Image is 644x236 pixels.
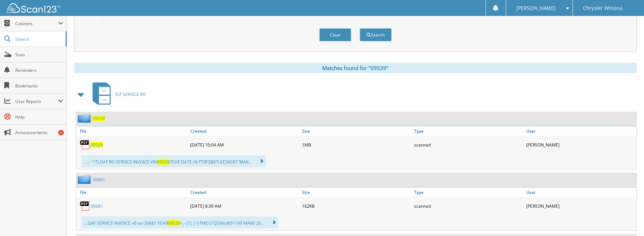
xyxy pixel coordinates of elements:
div: [PERSON_NAME] [524,199,637,213]
a: User [524,188,637,197]
div: scanned [412,199,524,213]
div: 1MB [301,138,413,152]
div: Matches found for "09539" [74,63,637,73]
span: Cabinets [15,21,58,27]
span: Reminders [15,67,63,73]
span: Help [15,114,63,120]
span: Bookmarks [15,83,63,89]
img: scan123-logo-white.svg [7,3,60,13]
a: 09539 [93,115,105,121]
div: scanned [412,138,524,152]
iframe: Chat Widget [609,202,644,236]
a: 30681 [90,203,103,209]
div: [DATE] 10:04 AM [188,138,301,152]
button: Search [360,28,392,41]
a: Created [188,126,301,136]
a: File [76,188,188,197]
a: 30681 [93,177,105,183]
a: Size [301,126,413,136]
span: Announcements [15,129,63,136]
div: 1 [58,130,64,136]
img: folder2.png [78,175,93,184]
div: 162KB [301,199,413,213]
img: PDF.png [80,139,90,150]
span: SLF SERVICE RO [115,91,146,97]
div: [PERSON_NAME] [524,138,637,152]
span: User Reports [15,98,58,104]
button: Clear [319,28,351,41]
span: 09539 [157,159,170,165]
a: Created [188,188,301,197]
a: SLF SERVICE RO [88,80,146,108]
a: Size [301,188,413,197]
span: Search [15,36,62,42]
div: ..... ‘ *TLOAF RO SERVICE INVOICE VIN YEAR DATE tN FTRF3B67LEE36697 ‘MAK... [82,155,266,167]
a: File [76,126,188,136]
a: User [524,126,637,136]
span: [PERSON_NAME] [516,6,556,10]
img: folder2.png [78,114,93,123]
div: [DATE] 8:39 AM [188,199,301,213]
a: 09539 [90,142,103,148]
div: ...GAF SERVICE INVOICE v0 vin 30681 YEAR =,- (1) | l|FMEU72E06UB51199 MAKE 20... [82,217,279,229]
a: Type [412,188,524,197]
span: Chrysler Winona [583,6,622,10]
span: 09539 [168,220,180,226]
a: Type [412,126,524,136]
img: PDF.png [80,201,90,211]
span: Scan [15,52,63,58]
